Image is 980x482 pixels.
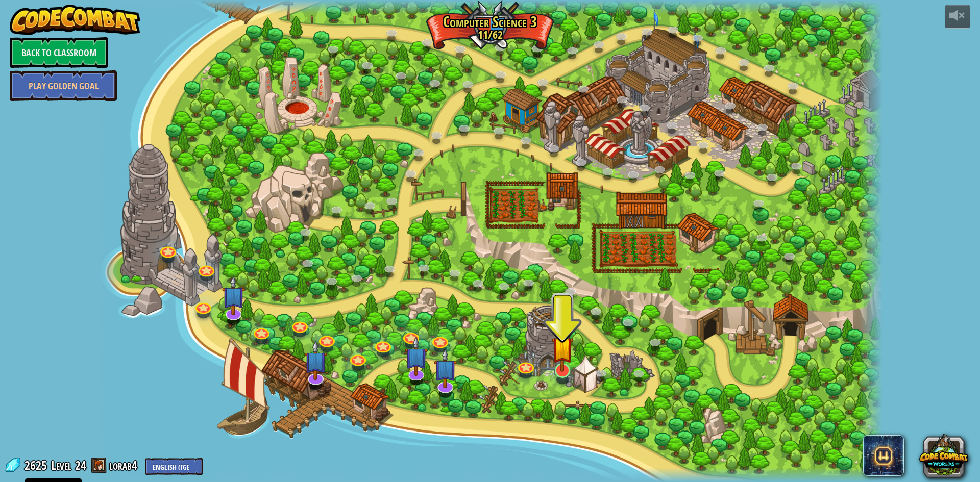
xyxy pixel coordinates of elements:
[222,276,245,316] img: level-banner-unstarted-subscriber.png
[552,323,573,372] img: level-banner-started.png
[10,70,117,101] a: Play Golden Goal
[304,341,327,380] img: level-banner-unstarted-subscriber.png
[10,5,140,35] img: CodeCombat - Learn how to code by playing a game
[945,5,970,29] button: Adjust volume
[109,457,140,473] a: lorab4
[434,348,457,388] img: level-banner-unstarted-subscriber.png
[24,457,50,473] span: 2625
[51,457,71,474] span: Level
[10,37,108,68] a: Back to Classroom
[404,336,427,376] img: level-banner-unstarted-subscriber.png
[75,457,86,473] span: 24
